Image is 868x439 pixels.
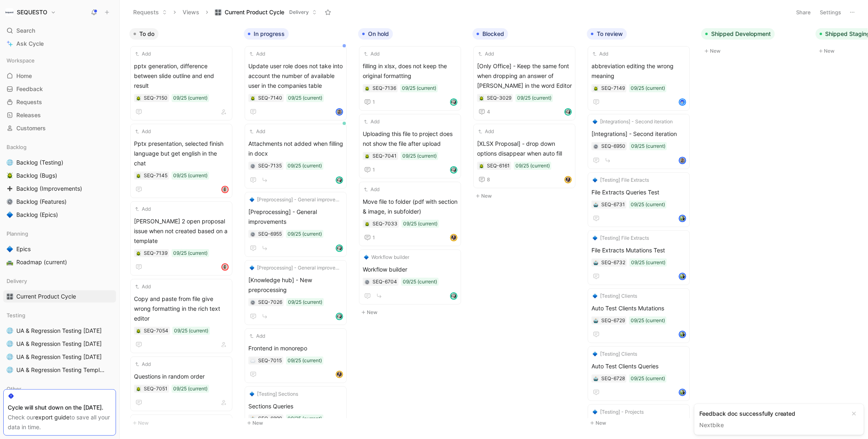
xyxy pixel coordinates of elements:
[7,277,27,285] span: Delivery
[7,354,13,360] img: 🌐
[3,338,116,350] a: 🌐UA & Regression Testing [DATE]
[3,351,116,363] a: 🌐UA & Regression Testing [DATE]
[793,7,815,18] button: Share
[3,7,58,18] button: SEQUESTOSEQUESTO
[250,96,255,101] img: 🪲
[144,94,167,102] div: SEQ-7150
[631,201,665,209] div: 09/25 (current)
[16,98,42,106] span: Requests
[257,196,342,204] span: [Preprocessing] - General improvements
[517,94,551,102] div: 09/25 (current)
[588,230,690,285] a: 🔷[Testing] File ExtractsFile Extracts Mutations Test09/25 (current)avatar
[16,172,57,180] span: Backlog (Bugs)
[16,111,41,119] span: Releases
[3,156,116,169] a: 🌐Backlog (Testing)
[250,95,256,101] button: 🪲
[5,197,15,207] button: ⚙️
[597,30,623,38] span: To review
[3,141,116,153] div: Backlog
[364,85,370,91] div: 🪲
[817,7,845,18] button: Settings
[136,328,141,334] button: 🪲
[479,164,484,169] img: 🪲
[601,316,625,325] div: SEQ-6729
[16,85,43,93] span: Feedback
[7,341,13,347] img: 🌐
[248,50,266,58] button: Add
[144,327,168,335] div: SEQ-7054
[3,227,116,268] div: Planning🔷Epics🛣️Roadmap (current)
[136,173,141,178] div: 🪲
[363,253,411,261] button: 🔷Workflow builder
[3,70,116,82] a: Home
[16,245,31,253] span: Epics
[130,201,232,276] a: Add[PERSON_NAME] 2 open proposal issue when not created based on a template09/25 (current)avatar
[222,264,228,270] img: avatar
[601,258,625,267] div: SEQ-6732
[591,350,638,358] button: 🔷[Testing] Clients
[487,94,511,102] div: SEQ-3029
[254,30,285,38] span: In progress
[593,202,599,207] div: 🤖
[373,167,375,172] span: 1
[130,124,232,198] a: AddPptx presentation, selected finish language but get english in the chat09/25 (current)avatar
[588,172,690,227] a: 🔷[Testing] File ExtractsFile Extracts Queries Test09/25 (current)avatar
[479,95,484,101] button: 🪲
[3,25,116,37] div: Search
[593,236,598,241] img: 🔷
[593,318,599,323] button: 🤖
[16,39,44,49] span: Ask Cycle
[3,109,116,121] a: Releases
[5,244,15,254] button: 🔷
[337,109,342,115] img: avatar
[601,142,625,150] div: SEQ-6950
[3,227,116,240] div: Planning
[711,30,771,38] span: Shipped Development
[473,191,580,201] button: New
[16,185,82,193] span: Backlog (Improvements)
[7,172,13,179] img: 🪲
[600,176,649,184] span: [Testing] File Extracts
[16,198,67,206] span: Backlog (Features)
[248,127,266,136] button: Add
[5,339,15,349] button: 🌐
[134,61,229,91] span: pptx generation, difference between slide outline and end result
[5,171,15,181] button: 🪲
[245,124,347,189] a: AddAttachments not added when filling in docx09/25 (current)avatar
[144,172,167,180] div: SEQ-7145
[363,129,457,149] span: Uploading this file to project does not show the file after upload
[248,61,343,91] span: Update user role does not take into account the number of available user in the companies table
[593,143,599,149] button: ⚙️
[7,311,25,319] span: Testing
[565,177,571,183] img: avatar
[600,234,649,242] span: [Testing] File Extracts
[473,124,576,188] a: Add[XLSX Proposal] - drop down options disappear when auto fill09/25 (current)8avatar
[245,260,347,325] a: 🔷[Preprocessing] - General improvements[Knowledge hub] - New preprocessing09/25 (current)avatar
[16,340,102,348] span: UA & Regression Testing [DATE]
[359,182,461,246] a: AddMove file to folder (pdf with section & image, in subfolder)09/25 (current)1avatar
[7,212,13,218] img: 🔷
[487,177,490,182] span: 8
[7,185,13,192] img: ➕
[565,109,571,115] img: avatar
[487,109,490,114] span: 4
[477,107,492,117] button: 4
[337,245,342,251] img: avatar
[3,183,116,195] a: ➕Backlog (Improvements)
[477,61,572,91] span: [Only Office] - Keep the same font when dropping an answer of [PERSON_NAME] in the word Editor
[365,222,370,227] img: 🪲
[601,201,625,209] div: SEQ-6731
[7,230,28,238] span: Planning
[477,127,495,136] button: Add
[250,163,256,169] button: ⚙️
[245,192,347,257] a: 🔷[Preprocessing] - General improvements[Preprocessing] - General improvements09/25 (current)avatar
[477,175,492,185] button: 8
[16,158,63,167] span: Backlog (Testing)
[136,250,141,256] div: 🪲
[594,319,598,323] img: 🤖
[16,124,46,132] span: Customers
[587,28,627,40] button: To review
[479,96,484,101] img: 🪲
[257,264,342,272] span: [Preprocessing] - General improvements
